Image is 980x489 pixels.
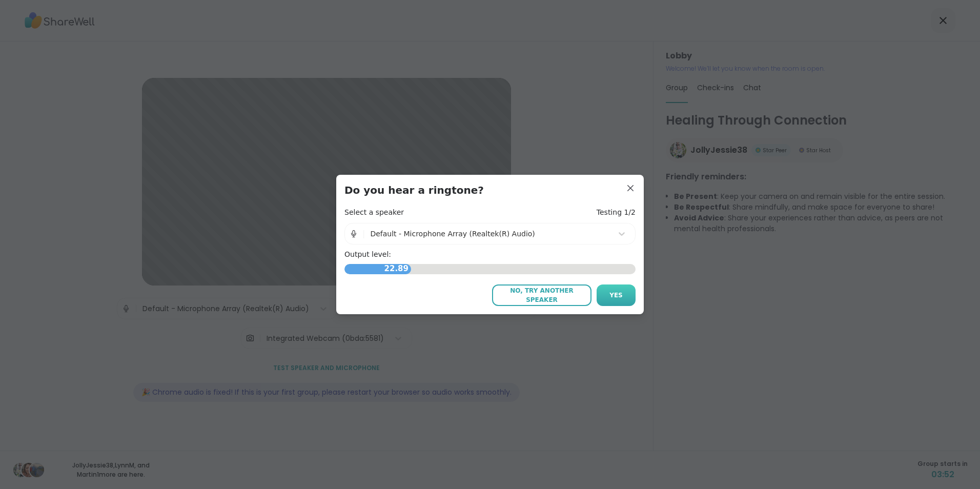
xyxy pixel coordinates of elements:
[362,223,365,244] span: |
[597,284,636,306] button: Yes
[597,208,636,218] h4: Testing 1/2
[344,208,404,218] h4: Select a speaker
[370,229,607,239] div: Default - Microphone Array (Realtek(R) Audio)
[344,250,636,260] h4: Output level:
[349,223,358,244] img: Microphone
[344,183,636,197] h3: Do you hear a ringtone?
[497,286,586,304] span: No, try another speaker
[382,260,411,277] span: 22.89
[492,284,591,306] button: No, try another speaker
[609,291,623,300] span: Yes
